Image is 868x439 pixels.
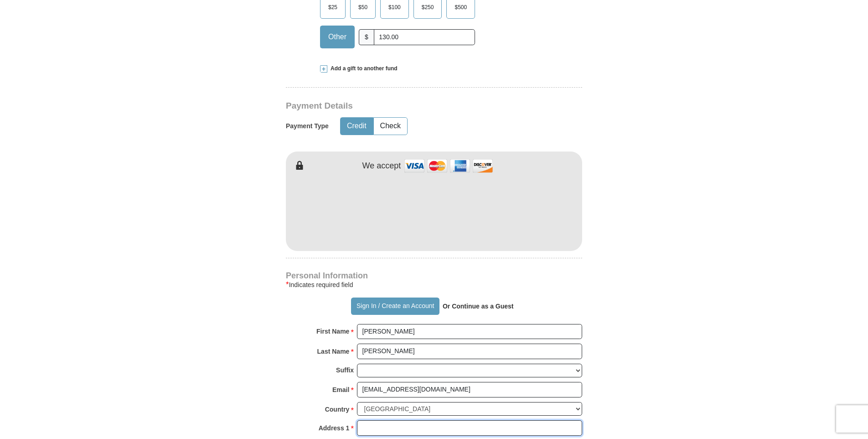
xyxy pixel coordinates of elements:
[417,0,439,14] span: $250
[327,65,398,73] span: Add a gift to another fund
[324,30,351,44] span: Other
[316,325,349,338] strong: First Name
[286,279,582,290] div: Indicates required field
[341,118,373,135] button: Credit
[351,298,439,315] button: Sign In / Create an Account
[336,364,354,376] strong: Suffix
[325,403,350,416] strong: Country
[403,156,494,176] img: credit cards accepted
[374,29,475,45] input: Other Amount
[450,0,471,14] span: $500
[374,118,407,135] button: Check
[286,122,329,130] h5: Payment Type
[324,0,342,14] span: $25
[286,101,518,111] h3: Payment Details
[362,161,401,171] h4: We accept
[319,422,350,434] strong: Address 1
[384,0,405,14] span: $100
[443,303,514,310] strong: Or Continue as a Guest
[286,272,582,279] h4: Personal Information
[317,345,350,358] strong: Last Name
[332,383,349,396] strong: Email
[359,29,374,45] span: $
[354,0,372,14] span: $50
